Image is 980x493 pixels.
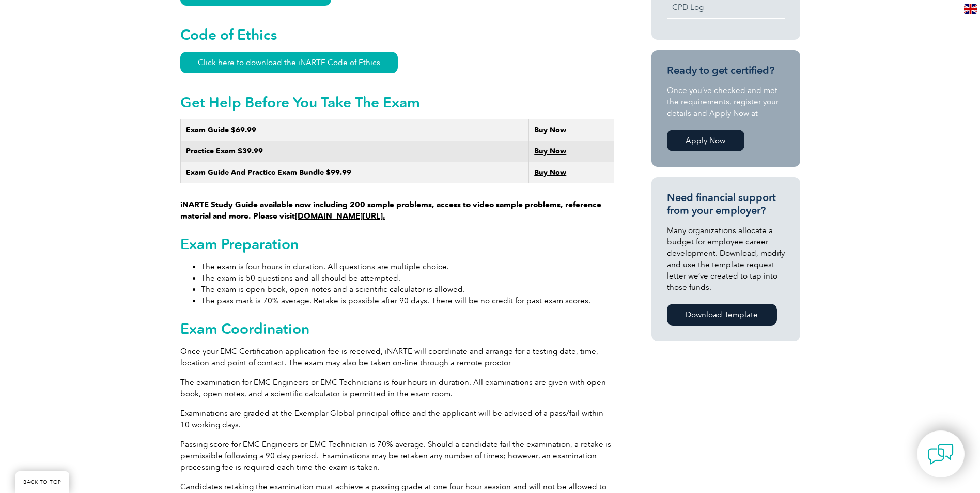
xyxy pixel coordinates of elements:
[180,346,614,368] p: Once your EMC Certification application fee is received, iNARTE will coordinate and arrange for a...
[928,441,954,467] img: contact-chat.png
[667,304,777,326] a: Download Template
[180,320,614,337] h2: Exam Coordination
[201,284,614,295] li: The exam is open book, open notes and a scientific calculator is allowed.
[180,408,614,430] p: Examinations are graded at the Exemplar Global principal office and the applicant will be advised...
[15,471,69,493] a: BACK TO TOP
[667,85,785,119] p: Once you’ve checked and met the requirements, register your details and Apply Now at
[534,126,566,134] a: Buy Now
[667,64,785,77] h3: Ready to get certified?
[534,168,566,177] a: Buy Now
[180,236,614,252] h2: Exam Preparation
[667,225,785,293] p: Many organizations allocate a budget for employee career development. Download, modify and use th...
[180,200,601,221] strong: iNARTE Study Guide available now including 200 sample problems, access to video sample problems, ...
[186,147,263,156] strong: Practice Exam $39.99
[201,272,614,284] li: The exam is 50 questions and all should be attempted.
[201,295,614,306] li: The pass mark is 70% average. Retake is possible after 90 days. There will be no credit for past ...
[201,261,614,272] li: The exam is four hours in duration. All questions are multiple choice.
[180,377,614,399] p: The examination for EMC Engineers or EMC Technicians is four hours in duration. All examinations ...
[186,168,351,177] strong: Exam Guide And Practice Exam Bundle $99.99
[180,439,614,473] p: Passing score for EMC Engineers or EMC Technician is 70% average. Should a candidate fail the exa...
[964,4,977,14] img: en
[180,94,614,111] h2: Get Help Before You Take The Exam
[186,126,256,134] strong: Exam Guide $69.99
[534,147,566,156] a: Buy Now
[180,26,614,43] h2: Code of Ethics
[667,130,744,151] a: Apply Now
[295,211,385,221] a: [DOMAIN_NAME][URL].
[667,191,785,217] h3: Need financial support from your employer?
[180,52,398,73] a: Click here to download the iNARTE Code of Ethics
